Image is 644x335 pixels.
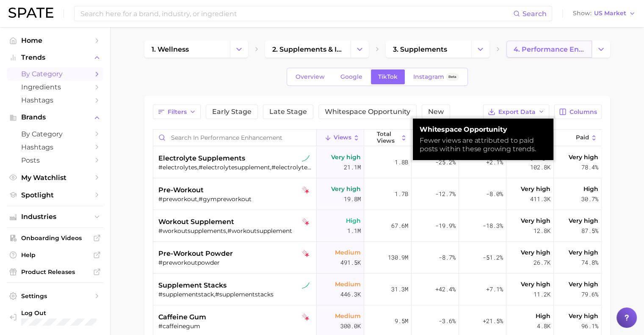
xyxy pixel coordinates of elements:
span: Home [21,36,89,44]
span: Paid [575,134,589,141]
span: Settings [21,292,89,300]
span: Product Releases [21,268,89,276]
span: Medium [335,279,361,289]
span: Very high [331,184,361,194]
a: 3. supplements [386,41,471,58]
button: ShowUS Market [571,8,638,19]
span: -25.2% [435,157,456,167]
a: TikTok [371,69,405,84]
a: by Category [7,67,103,80]
span: Medium [335,311,361,321]
span: Help [21,251,89,259]
span: 102.8k [530,162,550,172]
span: Filters [168,108,187,116]
button: Industries [7,210,103,223]
a: 4. performance enhancement [506,41,592,58]
span: Early Stage [212,108,252,115]
span: 4.8k [537,321,550,331]
button: electrolyte supplementstiktok sustained riser#electrolytes,#electrolytesupplement,#electrolytesup... [153,147,601,178]
span: -12.7% [435,189,456,199]
span: 78.4% [581,162,598,172]
div: #supplementstack,#supplementstacks [158,291,313,298]
span: 79.6% [581,289,598,299]
span: Hashtags [21,96,89,104]
span: New [428,108,444,115]
a: 1. wellness [144,41,230,58]
button: WoW [412,130,459,146]
span: Very high [569,279,598,289]
span: Brands [21,114,89,121]
span: Very high [521,247,550,257]
span: 1. wellness [152,45,189,53]
span: Late Stage [269,108,307,115]
span: 130.9m [388,252,408,263]
div: Fewer views are attributed to paid posts within these growing trends. [420,136,547,153]
a: Onboarding Videos [7,232,103,244]
a: by Category [7,127,103,141]
span: 1.7b [395,189,408,199]
a: My Watchlist [7,171,103,184]
span: TikTok [378,73,398,80]
span: supplement stacks [158,280,227,291]
div: #caffeinegum [158,322,313,330]
strong: Whitespace Opportunity [420,125,547,134]
span: Very high [569,311,598,321]
span: +21.5% [483,316,503,326]
a: Google [333,69,370,84]
span: -8.7% [439,252,456,263]
button: Columns [554,105,601,119]
a: InstagramBeta [406,69,466,84]
span: +42.4% [435,284,456,294]
span: 19.8m [344,194,361,204]
span: Whitespace Opportunity [325,108,410,115]
span: Very high [569,152,598,162]
input: Search here for a brand, industry, or ingredient [80,6,513,21]
span: -8.0% [486,189,503,199]
button: Change Category [351,41,369,58]
span: Medium [335,247,361,257]
input: Search in performance enhancement [153,130,316,146]
span: -19.9% [435,221,456,231]
span: Export Data [498,108,536,116]
span: 4. performance enhancement [514,45,585,53]
img: tiktok sustained riser [302,155,310,162]
span: 74.8% [581,257,598,268]
a: Product Releases [7,266,103,278]
span: 300.0k [340,321,361,331]
span: High [346,216,361,226]
span: pre-workout powder [158,249,233,259]
img: tiktok sustained riser [302,282,310,289]
span: 411.3k [530,194,550,204]
button: workout supplementtiktok falling star#workoutsupplements,#workoutsupplementHigh1.1m67.6m-19.9%-18... [153,210,601,242]
span: Log Out [21,309,97,317]
span: 491.5k [340,257,361,268]
div: #electrolytes,#electrolytesupplement,#electrolytesupplements [158,163,313,171]
span: workout supplement [158,217,234,227]
img: SPATE [8,8,53,18]
span: -3.6% [439,316,456,326]
span: 87.5% [581,226,598,236]
span: 12.8k [533,226,550,236]
span: 30.7% [581,194,598,204]
button: Total Views [364,130,412,146]
div: #preworkout,#gympreworkout [158,195,313,203]
div: #preworkoutpowder [158,259,313,266]
span: My Watchlist [21,174,89,182]
span: electrolyte supplements [158,153,245,163]
span: Very high [521,184,550,194]
span: Instagram [413,73,444,80]
span: Posts [21,156,89,164]
span: Columns [569,108,597,116]
span: Very high [569,216,598,226]
span: pre-workout [158,185,204,195]
a: Help [7,249,103,261]
span: 11.2k [533,289,550,299]
span: Hashtags [21,143,89,151]
span: caffeine gum [158,312,206,322]
span: +7.1% [486,284,503,294]
span: 21.1m [344,162,361,172]
button: Filters [153,105,201,119]
span: -18.3% [483,221,503,231]
span: 1.8b [395,157,408,167]
a: Home [7,34,103,47]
